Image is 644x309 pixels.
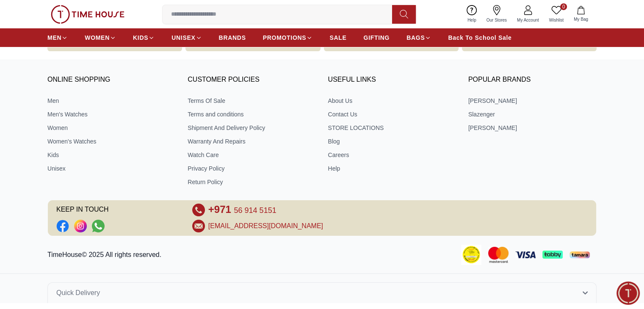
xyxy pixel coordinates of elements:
a: Back To School Sale [448,30,511,45]
img: Tabby Payment [542,251,563,259]
h3: USEFUL LINKS [328,74,456,86]
a: STORE LOCATIONS [328,124,456,132]
img: Tamara Payment [569,251,590,258]
a: Terms Of Sale [188,97,316,105]
a: SALE [329,30,346,45]
img: Mastercard [488,247,509,262]
button: Quick Delivery [47,282,597,303]
a: Women [47,124,176,132]
a: Watch Care [188,151,316,159]
span: WOMEN [85,33,110,42]
h3: Popular Brands [468,74,597,86]
div: Time House Support [45,11,141,19]
a: [PERSON_NAME] [468,124,597,132]
a: Social Link [92,220,105,232]
span: My Bag [570,16,591,22]
a: BRANDS [219,30,246,45]
span: 0 [560,3,567,10]
span: Wishlist [546,17,567,23]
span: UNISEX [171,33,195,42]
a: Shipment And Delivery Policy [188,124,316,132]
a: Men [47,97,176,105]
span: KIDS [133,33,148,42]
a: Slazenger [468,110,597,119]
a: Warranty And Repairs [188,137,316,146]
img: Consumer Payment [461,245,481,265]
span: Hey there! Need help finding the perfect watch? I'm here if you have any questions or need a quic... [14,131,127,170]
span: 56 914 5151 [234,206,276,215]
a: Social Link [56,220,69,232]
a: Women's Watches [47,137,176,146]
span: Help [464,17,480,23]
span: KEEP IN TOUCH [56,204,180,216]
em: Blush [48,130,56,138]
a: [EMAIL_ADDRESS][DOMAIN_NAME] [208,221,323,231]
div: Chat Widget [616,281,640,305]
a: WOMEN [85,30,116,45]
span: Quick Delivery [56,288,100,298]
span: 12:21 PM [113,166,135,172]
textarea: We are here to help you [2,184,167,226]
a: Our Stores [481,3,512,25]
a: 0Wishlist [544,3,569,25]
span: SALE [329,33,346,42]
span: MEN [47,33,61,42]
a: Contact Us [328,110,456,119]
span: GIFTING [363,33,390,42]
span: My Account [514,17,542,23]
a: [PERSON_NAME] [468,97,597,105]
button: My Bag [569,4,593,24]
a: Kids [47,151,176,159]
a: Men's Watches [47,110,176,119]
h3: ONLINE SHOPPING [47,74,176,86]
span: Back To School Sale [448,33,511,42]
span: BRANDS [219,33,246,42]
p: TimeHouse© 2025 All rights reserved. [47,250,165,260]
a: Social Link [74,220,87,232]
em: Back [6,6,23,23]
span: BAGS [406,33,425,42]
h3: CUSTOMER POLICIES [188,74,316,86]
span: Our Stores [483,17,510,23]
div: Time House Support [8,113,167,122]
a: Help [462,3,481,25]
span: PROMOTIONS [263,33,307,42]
a: GIFTING [363,30,390,45]
a: +971 56 914 5151 [208,204,276,216]
li: Facebook [56,220,69,232]
a: Careers [328,151,456,159]
a: UNISEX [171,30,202,45]
a: Return Policy [188,178,316,186]
a: Privacy Policy [188,164,316,173]
img: Visa [515,251,536,258]
a: Unisex [47,164,176,173]
a: Terms and conditions [188,110,316,119]
a: About Us [328,97,456,105]
a: MEN [47,30,68,45]
img: ... [51,5,124,24]
a: BAGS [406,30,431,45]
a: KIDS [133,30,155,45]
a: PROMOTIONS [263,30,313,45]
a: Blog [328,137,456,146]
img: Profile picture of Time House Support [26,8,40,22]
a: Help [328,164,456,173]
